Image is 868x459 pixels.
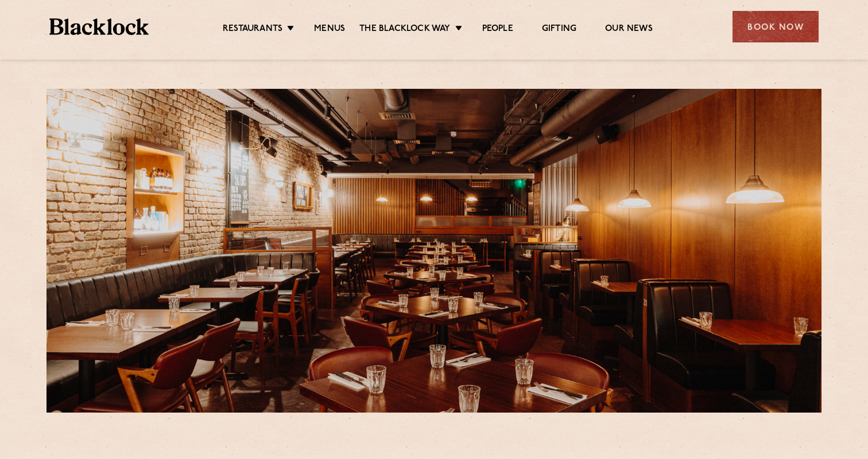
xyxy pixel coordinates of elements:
[223,23,282,36] a: Restaurants
[733,11,819,42] div: Book Now
[314,23,345,36] a: Menus
[482,23,513,36] a: People
[359,23,450,36] a: The Blacklock Way
[49,18,149,35] img: BL_Textured_Logo-footer-cropped.svg
[542,23,576,36] a: Gifting
[605,23,653,36] a: Our News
